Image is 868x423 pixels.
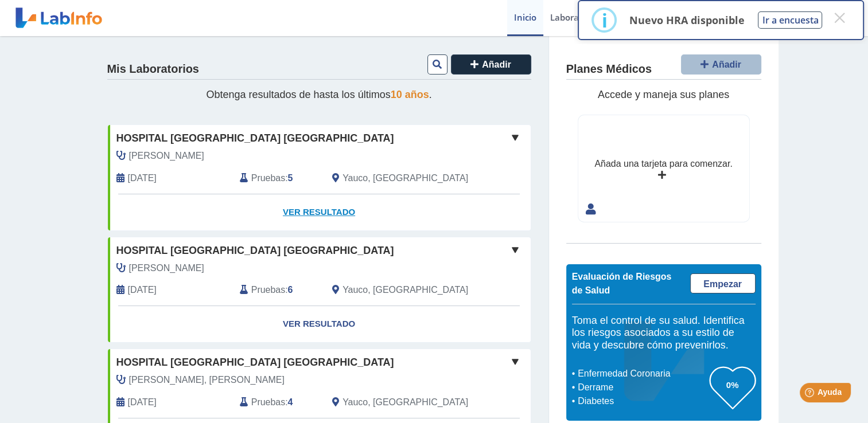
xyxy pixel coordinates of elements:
[231,395,324,409] div: :
[342,395,468,409] span: Yauco, PR
[575,381,710,394] li: Derrame
[116,131,394,146] span: Hospital [GEOGRAPHIC_DATA] [GEOGRAPHIC_DATA]
[108,194,531,230] a: Ver Resultado
[572,272,672,295] span: Evaluación de Riesgos de Salud
[712,60,741,69] span: Añadir
[129,373,285,387] span: Rivera Nazario, Zahira
[575,394,710,408] li: Diabetes
[342,171,468,185] span: Yauco, PR
[681,54,761,75] button: Añadir
[129,261,204,275] span: Toro Soto, Suzette
[206,89,431,100] span: Obtenga resultados de hasta los últimos .
[231,283,324,297] div: :
[108,306,531,342] a: Ver Resultado
[288,173,293,183] b: 5
[128,395,157,409] span: 2023-10-18
[629,13,744,27] p: Nuevo HRA disponible
[391,89,429,100] span: 10 años
[703,279,742,289] span: Empezar
[594,157,732,171] div: Añada una tarjeta para comenzar.
[231,171,324,185] div: :
[251,283,285,297] span: Pruebas
[251,395,285,409] span: Pruebas
[598,89,729,100] span: Accede y maneja sus planes
[342,283,468,297] span: Yauco, PR
[601,10,607,30] div: i
[829,7,850,28] button: Close this dialog
[116,355,394,370] span: Hospital [GEOGRAPHIC_DATA] [GEOGRAPHIC_DATA]
[482,60,511,69] span: Añadir
[690,273,756,293] a: Empezar
[566,62,652,76] h4: Planes Médicos
[572,315,756,352] h5: Toma el control de su salud. Identifica los riesgos asociados a su estilo de vida y descubre cómo...
[128,283,157,297] span: 2024-08-13
[288,397,293,407] b: 4
[288,285,293,295] b: 6
[128,171,157,185] span: 2025-09-06
[758,11,822,29] button: Ir a encuesta
[107,62,199,76] h4: Mis Laboratorios
[766,378,855,410] iframe: Help widget launcher
[575,367,710,381] li: Enfermedad Coronaria
[710,378,756,392] h3: 0%
[251,171,285,185] span: Pruebas
[129,149,204,163] span: Toro Soto, Suzette
[116,243,394,258] span: Hospital [GEOGRAPHIC_DATA] [GEOGRAPHIC_DATA]
[451,54,531,75] button: Añadir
